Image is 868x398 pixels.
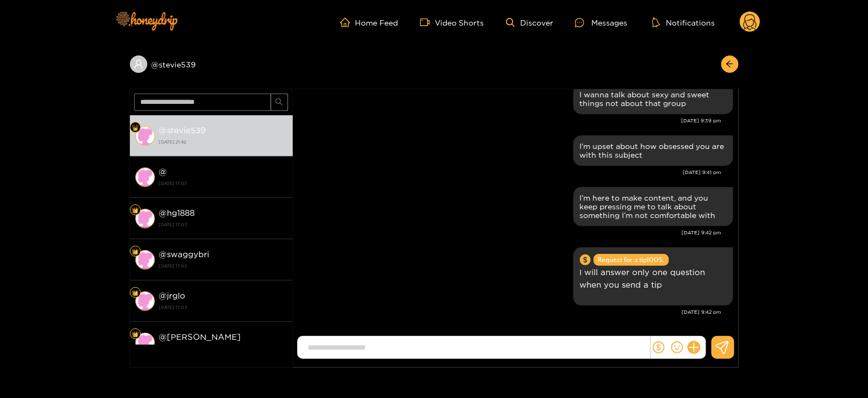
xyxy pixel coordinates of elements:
img: Fan Level [132,331,139,338]
strong: @ stevie539 [159,126,207,135]
strong: @ [159,167,167,176]
div: Sep. 30, 9:42 pm [573,187,733,226]
span: dollar [653,341,665,353]
img: Fan Level [132,207,139,214]
span: video-camera [420,17,435,27]
strong: [DATE] 17:03 [159,302,288,312]
span: user [134,59,143,69]
button: dollar [651,339,667,356]
div: I'm upset about how obsessed you are with this subject [580,142,727,159]
div: Sep. 30, 9:41 pm [573,135,733,166]
span: smile [671,341,683,353]
div: Messages [575,16,627,29]
a: Home Feed [340,17,398,27]
div: I wanna talk about sexy and sweet things not about that group [580,90,727,108]
span: search [275,98,283,107]
div: I’m here to make content, and you keep pressing me to talk about something I’m not comfortable with [580,194,727,220]
img: conversation [135,167,155,187]
strong: [DATE] 21:42 [159,137,288,147]
div: @stevie539 [130,55,293,73]
img: conversation [135,333,155,352]
p: I will answer only one question when you send a tip [580,266,727,291]
span: home [340,17,355,27]
button: search [271,94,288,111]
img: conversation [135,126,155,146]
div: [DATE] 9:42 pm [298,229,722,237]
strong: [DATE] 17:03 [159,344,288,353]
strong: @ hg1888 [159,208,195,217]
button: arrow-left [721,55,739,73]
div: [DATE] 9:42 pm [298,308,722,316]
a: Discover [506,18,553,27]
div: [DATE] 9:39 pm [298,117,722,125]
strong: @ [PERSON_NAME] [159,332,241,341]
strong: [DATE] 17:03 [159,178,288,188]
strong: @ jrglo [159,291,186,300]
img: Fan Level [132,248,139,255]
span: arrow-left [726,60,734,69]
img: conversation [135,291,155,311]
img: Fan Level [132,290,139,296]
span: dollar-circle [580,254,591,265]
img: Fan Level [132,125,139,131]
strong: [DATE] 17:03 [159,261,288,271]
img: conversation [135,250,155,270]
div: [DATE] 9:41 pm [298,169,722,176]
img: conversation [135,209,155,228]
a: Video Shorts [420,17,484,27]
div: Sep. 30, 9:39 pm [573,84,733,114]
span: Request for a tip 100 $. [594,254,669,266]
button: Notifications [649,17,718,28]
div: Sep. 30, 9:42 pm [573,247,733,306]
strong: @ swaggybri [159,250,210,259]
strong: [DATE] 17:03 [159,220,288,229]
